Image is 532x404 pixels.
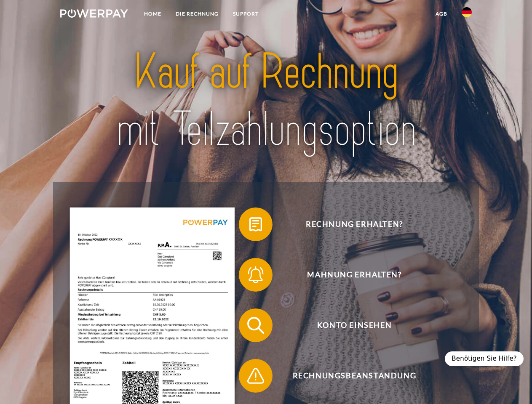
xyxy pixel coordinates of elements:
span: Mahnung erhalten? [251,258,457,292]
img: qb_bill.svg [245,214,266,235]
button: Rechnungsbeanstandung [239,359,458,393]
button: Mahnung erhalten? [239,258,458,292]
a: Home [137,6,168,21]
span: Konto einsehen [251,308,457,342]
button: Konto einsehen [239,308,458,342]
img: qb_bell.svg [245,264,266,285]
img: de [462,7,472,17]
img: qb_search.svg [245,315,266,336]
img: logo-powerpay-white.svg [60,9,128,18]
span: Rechnung erhalten? [251,207,457,241]
img: qb_warning.svg [245,365,266,386]
div: Benötigen Sie Hilfe? [445,351,524,366]
img: title-powerpay_de.svg [80,40,452,161]
a: DIE RECHNUNG [168,6,226,21]
a: SUPPORT [226,6,266,21]
button: Rechnung erhalten? [239,207,458,241]
a: agb [428,6,454,21]
span: Rechnungsbeanstandung [251,359,457,393]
